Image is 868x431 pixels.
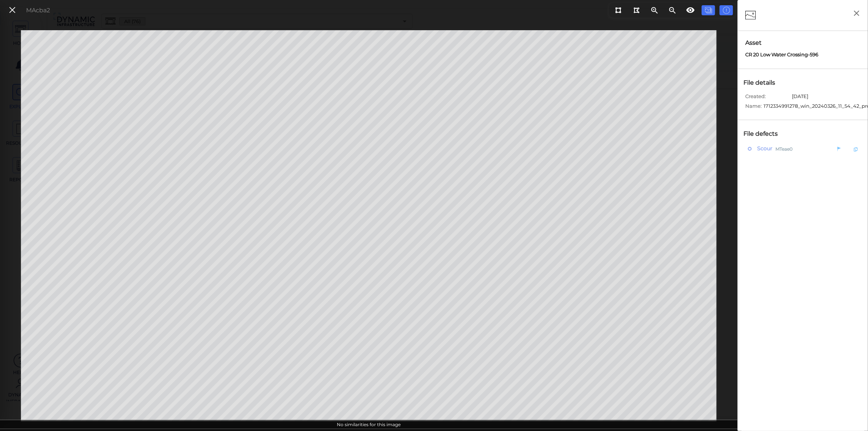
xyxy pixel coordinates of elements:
span: MTeae0 [775,144,793,153]
span: Name: [745,103,762,112]
span: Asset [745,38,861,47]
div: File details [742,76,785,89]
iframe: Chat [836,397,862,425]
div: MAcba2 [26,6,50,15]
span: CR 20 Low Water Crossing-596 [745,51,818,59]
span: Scour [755,144,773,153]
span: [DATE] [792,93,808,103]
div: ScourMTeae0 [742,144,864,154]
div: File defects [742,128,787,140]
span: Created: [745,93,790,103]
